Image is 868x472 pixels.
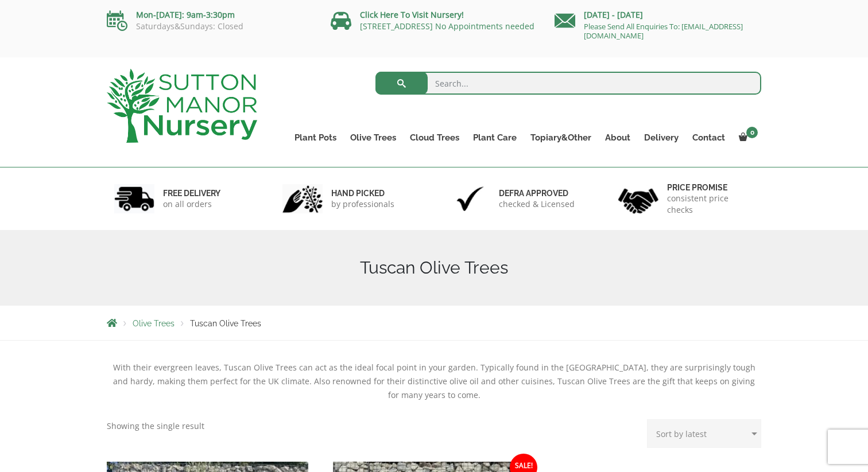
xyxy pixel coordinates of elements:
[618,181,658,216] img: 4.jpg
[360,9,464,20] a: Click Here To Visit Nursery!
[598,130,637,146] a: About
[375,72,762,95] input: Search...
[107,419,204,433] p: Showing the single result
[107,318,761,327] nav: Breadcrumbs
[331,198,394,210] p: by professionals
[637,130,685,146] a: Delivery
[133,319,175,328] a: Olive Trees
[499,198,575,210] p: checked & Licensed
[555,8,761,22] p: [DATE] - [DATE]
[584,21,743,41] a: Please Send All Enquiries To: [EMAIL_ADDRESS][DOMAIN_NAME]
[732,130,761,146] a: 0
[647,419,761,448] select: Shop order
[746,127,758,138] span: 0
[667,193,754,216] p: consistent price checks
[331,188,394,198] h6: hand picked
[107,258,761,278] h1: Tuscan Olive Trees
[685,130,732,146] a: Contact
[190,319,261,328] span: Tuscan Olive Trees
[403,130,466,146] a: Cloud Trees
[282,184,323,213] img: 2.jpg
[114,184,154,213] img: 1.jpg
[107,22,313,31] p: Saturdays&Sundays: Closed
[466,130,524,146] a: Plant Care
[107,69,257,143] img: logo
[288,130,343,146] a: Plant Pots
[499,188,575,198] h6: Defra approved
[667,182,754,193] h6: Price promise
[360,21,534,32] a: [STREET_ADDRESS] No Appointments needed
[107,8,313,22] p: Mon-[DATE]: 9am-3:30pm
[524,130,598,146] a: Topiary&Other
[163,198,220,210] p: on all orders
[107,361,761,402] div: With their evergreen leaves, Tuscan Olive Trees can act as the ideal focal point in your garden. ...
[343,130,403,146] a: Olive Trees
[163,188,220,198] h6: FREE DELIVERY
[450,184,490,213] img: 3.jpg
